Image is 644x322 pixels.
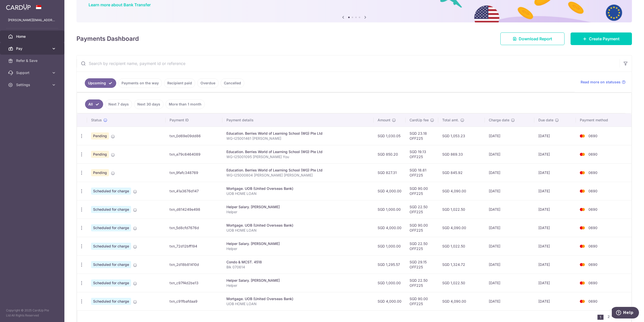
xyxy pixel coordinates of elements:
[406,145,438,163] td: SGD 19.13 OFF225
[374,163,406,182] td: SGD 827.31
[374,127,406,145] td: SGD 1,030.05
[374,145,406,163] td: SGD 850.20
[577,262,587,268] img: Bank Card
[577,243,587,249] img: Bank Card
[374,200,406,219] td: SGD 1,000.00
[577,188,587,194] img: Bank Card
[166,237,222,255] td: txn_72d12bff194
[76,34,139,43] h4: Payments Dashboard
[577,280,587,286] img: Bank Card
[406,237,438,255] td: SGD 22.50 OFF225
[16,34,49,39] span: Home
[374,292,406,310] td: SGD 4,000.00
[226,131,370,136] div: Education. Berries World of Learning School (WG) Pte Ltd
[485,219,534,237] td: [DATE]
[91,188,131,195] span: Scheduled for charge
[438,274,485,292] td: SGD 1,022.50
[438,255,485,274] td: SGD 1,324.72
[485,200,534,219] td: [DATE]
[589,36,620,42] span: Create Payment
[577,151,587,157] img: Bank Card
[16,70,49,75] span: Support
[485,292,534,310] td: [DATE]
[406,292,438,310] td: SGD 90.00 OFF225
[534,127,576,145] td: [DATE]
[581,80,621,85] span: Read more on statuses
[406,182,438,200] td: SGD 90.00 OFF225
[85,78,116,88] a: Upcoming
[226,154,370,159] p: WG-I25001095 [PERSON_NAME] You
[534,163,576,182] td: [DATE]
[485,182,534,200] td: [DATE]
[226,283,370,288] p: Helper
[197,78,219,88] a: Overdue
[438,163,485,182] td: SGD 845.92
[226,204,370,209] div: Helper Salary. [PERSON_NAME]
[134,99,164,109] a: Next 30 days
[226,296,370,301] div: Mortgage. UOB (United Overseas Bank)
[534,200,576,219] td: [DATE]
[166,292,222,310] td: txn_c91fbafdaa9
[438,127,485,145] td: SGD 1,053.23
[105,99,132,109] a: Next 7 days
[89,2,151,7] a: Learn more about Bank Transfer
[226,191,370,196] p: UOB HOME LOAN
[485,237,534,255] td: [DATE]
[612,307,639,319] iframe: Opens a widget where you can find more information
[91,206,131,213] span: Scheduled for charge
[534,274,576,292] td: [DATE]
[406,219,438,237] td: SGD 90.00 OFF225
[485,274,534,292] td: [DATE]
[91,298,131,305] span: Scheduled for charge
[226,186,370,191] div: Mortgage. UOB (United Overseas Bank)
[606,314,612,320] a: 2
[226,136,370,141] p: WG-I25001461 [PERSON_NAME]
[222,114,374,127] th: Payment details
[485,163,534,182] td: [DATE]
[485,127,534,145] td: [DATE]
[577,170,587,176] img: Bank Card
[374,274,406,292] td: SGD 1,000.00
[485,145,534,163] td: [DATE]
[534,182,576,200] td: [DATE]
[16,58,49,63] span: Refer & Save
[166,114,222,127] th: Payment ID
[374,219,406,237] td: SGD 4,000.00
[221,78,244,88] a: Cancelled
[226,301,370,306] p: UOB HOME LOAN
[118,78,162,88] a: Payments on the way
[91,118,102,123] span: Status
[489,118,509,123] span: Charge date
[438,219,485,237] td: SGD 4,090.00
[438,182,485,200] td: SGD 4,090.00
[438,292,485,310] td: SGD 4,090.00
[166,255,222,274] td: txn_2d18b81410d
[91,151,109,158] span: Pending
[406,255,438,274] td: SGD 29.15 OFF225
[588,281,597,285] span: 0690
[166,200,222,219] td: txn_d814249e498
[374,255,406,274] td: SGD 1,295.57
[438,237,485,255] td: SGD 1,022.50
[588,189,597,193] span: 0690
[438,145,485,163] td: SGD 869.33
[588,244,597,248] span: 0690
[597,315,603,320] li: 1
[8,18,56,23] p: [PERSON_NAME][EMAIL_ADDRESS][DOMAIN_NAME]
[374,237,406,255] td: SGD 1,000.00
[534,255,576,274] td: [DATE]
[588,207,597,211] span: 0690
[576,114,631,127] th: Payment method
[226,228,370,233] p: UOB HOME LOAN
[226,278,370,283] div: Helper Salary. [PERSON_NAME]
[6,4,31,10] img: CardUp
[374,182,406,200] td: SGD 4,000.00
[538,118,553,123] span: Due date
[410,118,429,123] span: CardUp fee
[588,134,597,138] span: 0690
[534,292,576,310] td: [DATE]
[166,163,222,182] td: txn_9fafc348769
[226,149,370,154] div: Education. Berries World of Learning School (WG) Pte Ltd
[166,127,222,145] td: txn_0d69e09dd86
[91,224,131,231] span: Scheduled for charge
